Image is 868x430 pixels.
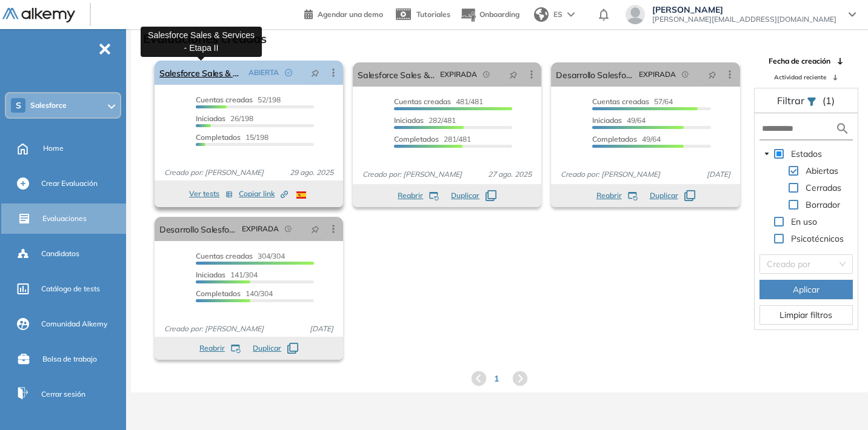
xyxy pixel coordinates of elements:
[780,308,832,322] span: Limpiar filtros
[302,63,329,82] button: pushpin
[196,133,241,142] span: Completados
[791,148,822,159] span: Estados
[318,10,383,19] span: Agendar una demo
[460,2,519,28] button: Onboarding
[650,190,695,201] button: Duplicar
[159,323,269,334] span: Creado por: [PERSON_NAME]
[760,305,853,325] button: Limpiar filtros
[708,70,716,79] span: pushpin
[806,165,838,176] span: Abiertas
[791,216,817,227] span: En uso
[30,101,67,110] span: Salesforce
[199,343,225,354] span: Reabrir
[196,270,225,279] span: Iniciadas
[253,343,298,354] button: Duplicar
[803,180,844,195] span: Cerradas
[789,147,824,161] span: Estados
[592,116,646,125] span: 49/64
[639,69,676,80] span: EXPIRADA
[196,251,285,260] span: 304/304
[253,343,281,354] span: Duplicar
[16,101,21,110] span: S
[806,199,840,210] span: Borrador
[553,9,563,20] span: ES
[141,27,262,57] div: Salesforce Sales & Services - Etapa II
[793,283,820,296] span: Aplicar
[592,134,637,144] span: Completados
[823,93,835,108] span: (1)
[764,151,770,157] span: caret-down
[43,143,64,154] span: Home
[159,61,244,85] a: Salesforce Sales & Services - Etapa II
[774,73,826,82] span: Actividad reciente
[769,56,830,67] span: Fecha de creación
[358,169,467,180] span: Creado por: [PERSON_NAME]
[196,133,269,142] span: 15/198
[394,134,439,144] span: Completados
[592,97,673,106] span: 57/64
[483,169,536,180] span: 27 ago. 2025
[394,116,424,125] span: Iniciadas
[42,213,87,224] span: Evaluaciones
[159,167,269,178] span: Creado por: [PERSON_NAME]
[242,223,279,234] span: EXPIRADA
[285,69,292,76] span: check-circle
[196,251,253,260] span: Cuentas creadas
[596,190,622,201] span: Reabrir
[398,190,423,201] span: Reabrir
[196,289,273,298] span: 140/304
[556,169,665,180] span: Creado por: [PERSON_NAME]
[41,319,107,329] span: Comunidad Alkemy
[296,191,306,199] img: ESP
[394,97,451,106] span: Cuentas creadas
[196,95,281,104] span: 52/198
[358,62,435,87] a: Salesforce Sales & Services - [GEOGRAPHIC_DATA] I
[592,97,649,106] span: Cuentas creadas
[760,280,853,299] button: Aplicar
[196,114,253,123] span: 26/198
[534,7,549,22] img: world
[394,134,471,144] span: 281/481
[791,233,844,244] span: Psicotécnicos
[500,65,527,84] button: pushpin
[196,289,241,298] span: Completados
[41,178,98,189] span: Crear Evaluación
[509,70,518,79] span: pushpin
[398,190,439,201] button: Reabrir
[189,187,233,201] button: Ver tests
[41,248,79,259] span: Candidatos
[416,10,450,19] span: Tutoriales
[285,225,292,233] span: field-time
[2,8,75,23] img: Logo
[196,95,253,104] span: Cuentas creadas
[311,224,319,234] span: pushpin
[304,6,383,21] a: Agendar una demo
[199,343,241,354] button: Reabrir
[702,169,735,180] span: [DATE]
[803,197,843,212] span: Borrador
[596,190,638,201] button: Reabrir
[652,5,836,15] span: [PERSON_NAME]
[479,10,519,19] span: Onboarding
[451,190,479,201] span: Duplicar
[494,372,499,385] span: 1
[699,65,726,84] button: pushpin
[803,164,841,178] span: Abiertas
[682,71,689,78] span: field-time
[789,231,846,246] span: Psicotécnicos
[159,217,237,241] a: Desarrollo Salesforce TD - Primera parte
[650,190,678,201] span: Duplicar
[592,116,622,125] span: Iniciadas
[592,134,661,144] span: 49/64
[777,94,807,107] span: Filtrar
[394,97,483,106] span: 481/481
[451,190,496,201] button: Duplicar
[305,323,338,334] span: [DATE]
[567,12,575,17] img: arrow
[196,270,258,279] span: 141/304
[239,187,288,201] button: Copiar link
[285,167,338,178] span: 29 ago. 2025
[394,116,456,125] span: 282/481
[41,389,85,400] span: Cerrar sesión
[41,283,100,294] span: Catálogo de tests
